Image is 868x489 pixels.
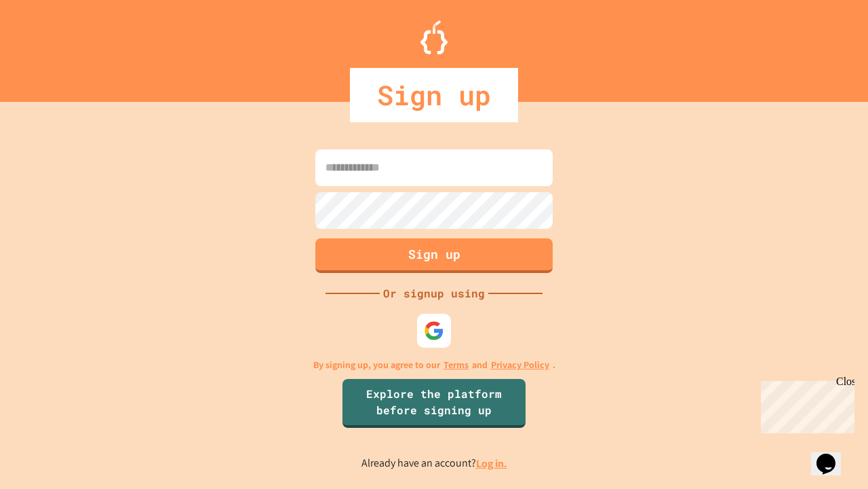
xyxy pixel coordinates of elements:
[424,321,444,341] img: google-icon.svg
[755,376,854,433] iframe: chat widget
[5,5,94,86] div: Chat with us now!Close
[342,379,526,428] a: Explore the platform before signing up
[476,456,507,471] a: Log in.
[811,435,854,475] iframe: chat widget
[313,358,555,372] p: By signing up, you agree to our and .
[350,68,518,122] div: Sign up
[420,20,448,54] img: Logo.svg
[361,455,507,472] p: Already have an account?
[443,358,469,372] a: Terms
[491,358,549,372] a: Privacy Policy
[380,285,488,302] div: Or signup using
[315,238,553,273] button: Sign up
